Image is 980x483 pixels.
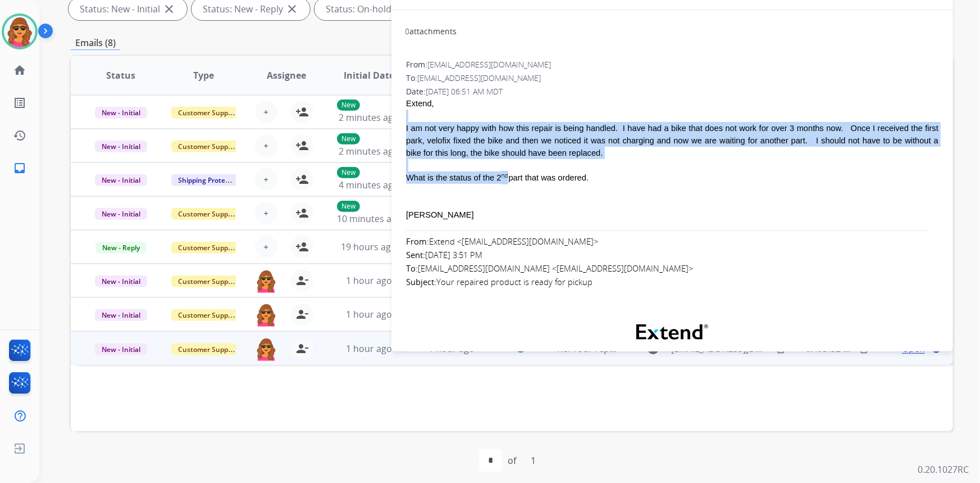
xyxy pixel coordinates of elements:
[171,242,244,254] span: Customer Support
[406,97,938,110] div: Extend,
[337,133,360,145] p: New
[775,344,785,354] mat-icon: content_copy
[346,308,392,321] span: 1 hour ago
[255,168,277,191] button: +
[406,263,418,274] b: To:
[341,241,396,253] span: 19 hours ago
[263,173,268,186] span: +
[508,454,516,467] div: of
[193,69,214,82] span: Type
[406,122,938,159] div: I am not very happy with how this repair is being handled. I have had a bike that does not work f...
[295,308,309,321] mat-icon: person_remove
[931,344,941,354] mat-icon: language
[71,36,120,50] p: Emails (8)
[162,2,176,16] mat-icon: close
[106,69,135,82] span: Status
[337,201,360,212] p: New
[337,100,360,111] p: New
[295,240,309,254] mat-icon: person_add
[805,342,970,355] span: c7f93f52-37fd-475d-8853-c4966f6157b3
[558,342,749,355] span: Re: Your repaired product is ready for pickup
[263,105,268,119] span: +
[95,107,147,119] span: New - Initial
[295,274,309,287] mat-icon: person_remove
[285,2,299,16] mat-icon: close
[346,342,392,355] span: 1 hour ago
[95,174,147,186] span: New - Initial
[295,105,309,119] mat-icon: person_add
[406,209,938,221] div: [PERSON_NAME]
[171,141,244,152] span: Customer Support
[95,309,147,321] span: New - Initial
[339,179,399,191] span: 4 minutes ago
[405,26,409,37] span: 0
[263,206,268,220] span: +
[255,236,277,258] button: +
[406,86,938,97] div: Date:
[171,344,244,355] span: Customer Support
[337,213,402,225] span: 10 minutes ago
[95,344,147,355] span: New - Initial
[171,208,244,220] span: Customer Support
[255,269,277,293] img: agent-avatar
[295,173,309,186] mat-icon: person_add
[255,134,277,157] button: +
[346,274,392,287] span: 1 hour ago
[255,101,277,123] button: +
[295,139,309,152] mat-icon: person_add
[426,86,503,97] span: [DATE] 06:51 AM MDT
[406,236,693,287] font: Extend <[EMAIL_ADDRESS][DOMAIN_NAME]> [DATE] 3:51 PM [EMAIL_ADDRESS][DOMAIN_NAME] <[EMAIL_ADDRESS...
[406,236,429,247] b: From:
[267,69,306,82] span: Assignee
[4,16,35,47] img: avatar
[95,141,147,152] span: New - Initial
[406,59,938,70] div: From:
[339,145,399,157] span: 2 minutes ago
[95,242,147,254] span: New - Reply
[13,161,26,175] mat-icon: inbox
[295,206,309,220] mat-icon: person_add
[171,276,244,287] span: Customer Support
[406,276,436,287] b: Subject:
[171,309,244,321] span: Customer Support
[263,240,268,254] span: +
[255,202,277,224] button: +
[406,73,938,84] div: To:
[255,303,277,327] img: agent-avatar
[636,324,708,340] img: Extend Logo
[95,208,147,220] span: New - Initial
[417,73,541,83] span: [EMAIL_ADDRESS][DOMAIN_NAME]
[13,129,26,142] mat-icon: history
[427,59,551,70] span: [EMAIL_ADDRESS][DOMAIN_NAME]
[95,276,147,287] span: New - Initial
[858,344,868,354] mat-icon: content_copy
[501,171,508,179] sup: nd
[171,107,244,119] span: Customer Support
[13,96,26,110] mat-icon: list_alt
[339,111,399,124] span: 2 minutes ago
[263,139,268,152] span: +
[337,167,360,178] p: New
[429,342,475,355] span: 1 hour ago
[405,26,457,37] div: attachments
[918,463,969,476] p: 0.20.1027RC
[13,64,26,77] mat-icon: home
[406,171,938,184] div: What is the status of the 2 part that was ordered.
[522,449,545,472] div: 1
[171,174,248,186] span: Shipping Protection
[295,342,309,355] mat-icon: person_remove
[406,249,425,260] b: Sent:
[344,69,394,82] span: Initial Date
[255,337,277,361] img: agent-avatar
